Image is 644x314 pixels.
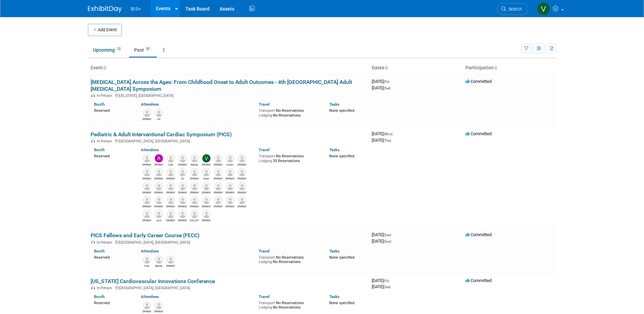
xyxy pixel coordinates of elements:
img: Kevin Boyle [179,182,187,190]
span: 37 [144,47,152,52]
div: Krista Pummer [178,218,187,222]
span: Transport: [259,108,276,113]
a: Pediatric & Adult Interventional Cardiac Symposium (PICS) [91,131,232,138]
img: Mandy Watts [190,154,199,162]
img: Kim Herring [226,182,234,190]
img: Kevin O'Neill [202,182,210,190]
span: None specified [329,301,354,305]
div: No Reservations No Reservations [259,107,319,118]
img: Valerie Shively [202,154,210,162]
div: Josh Drew [166,190,175,194]
span: Lodging: [259,159,273,163]
img: Virginia Helm [190,210,199,218]
img: Mandy Watts [155,256,163,264]
img: Ed Joyce [155,109,163,117]
div: Avery Hall [190,190,199,194]
span: None specified [329,255,354,260]
span: In-Person [97,139,114,143]
div: [GEOGRAPHIC_DATA], [GEOGRAPHIC_DATA] [91,138,366,143]
div: Lindsay Camp [238,190,246,194]
div: Carli Vizak [143,264,151,268]
div: Pam Olsen [202,204,210,208]
div: Austin Edwards [226,162,234,167]
div: Rob Rupel [190,204,199,208]
img: Vann Griffin [143,182,151,190]
div: Audra Fidelibus [154,162,163,167]
span: Committed [465,79,492,84]
div: Joe Westphale [143,309,151,313]
div: Debbie Zagryn [166,176,175,180]
div: [GEOGRAPHIC_DATA], [GEOGRAPHIC_DATA] [91,285,366,290]
img: Clark Ingram [155,168,163,176]
span: (Sat) [384,86,390,90]
a: Travel [259,294,270,299]
div: Alaina Sciascia [143,162,151,167]
span: - [390,79,391,84]
div: Clark Ingram [154,176,163,180]
a: Booth [94,294,105,299]
a: Past37 [129,43,157,56]
a: Travel [259,102,270,107]
span: In-Person [97,93,114,98]
div: Kevin Boyle [178,190,187,194]
div: Taylor Knabb [214,204,222,208]
a: Attendees [141,147,159,152]
div: Trevor Thomas [238,204,246,208]
a: PICS Fellows and Early Career Course (FECC) [91,232,200,239]
a: Upcoming12 [88,43,128,56]
span: (Mon) [384,132,392,136]
span: Transport: [259,154,276,158]
span: [DATE] [372,278,391,283]
div: Fletcher Powell [190,176,199,180]
img: Kevin Ryan [143,109,151,117]
div: No Reservations No Reservations [259,254,319,264]
div: Joe Alfaro [214,176,222,180]
div: Katie Olberding [154,190,163,194]
div: Ed Joyce [178,176,187,180]
img: Nicole Genga [179,196,187,204]
div: Jack Griffin [154,218,163,222]
img: Joe Westphale [226,168,234,176]
div: No Reservations No Reservations [259,299,319,310]
a: Tasks [329,294,339,299]
a: Travel [259,249,270,254]
span: [DATE] [372,239,391,244]
span: Search [506,6,522,12]
span: Lodging: [259,260,273,264]
img: In-Person Event [91,286,95,289]
a: Attendees [141,249,159,254]
img: Rob Rupel [190,196,199,204]
img: Nancy Eksten [167,196,175,204]
span: (Fri) [384,279,389,283]
img: Audra Fidelibus [155,154,163,162]
img: Adam Spies [143,210,151,218]
img: In-Person Event [91,139,95,142]
a: Tasks [329,249,339,254]
span: Lodging: [259,305,273,310]
img: Pam Olsen [202,196,210,204]
a: Attendees [141,294,159,299]
span: [DATE] [372,85,390,90]
div: Anne Hufstetler [214,162,222,167]
th: Dates [369,62,463,74]
a: [US_STATE] Cardiovascular Innovations Conference [91,278,215,284]
img: Dave Mittl [179,154,187,162]
img: Luke Vogelzang [143,196,151,204]
div: Kevin O'Neill [154,309,163,313]
div: Joe Westphale [226,176,234,180]
img: Tony Gaus [226,196,234,204]
img: Chris Cigrand [143,168,151,176]
img: Garet Flake [202,168,210,176]
span: Committed [465,278,492,283]
img: Avery Hall [190,182,199,190]
span: In-Person [97,240,114,245]
th: Participation [463,62,556,74]
span: (Thu) [384,139,391,142]
a: Booth [94,249,105,254]
img: Carli Vizak [143,256,151,264]
th: Event [88,62,369,74]
div: Kim Herring [226,190,234,194]
span: Lodging: [259,113,273,118]
img: In-Person Event [91,240,95,244]
div: Kelly Grenrood [238,176,246,180]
